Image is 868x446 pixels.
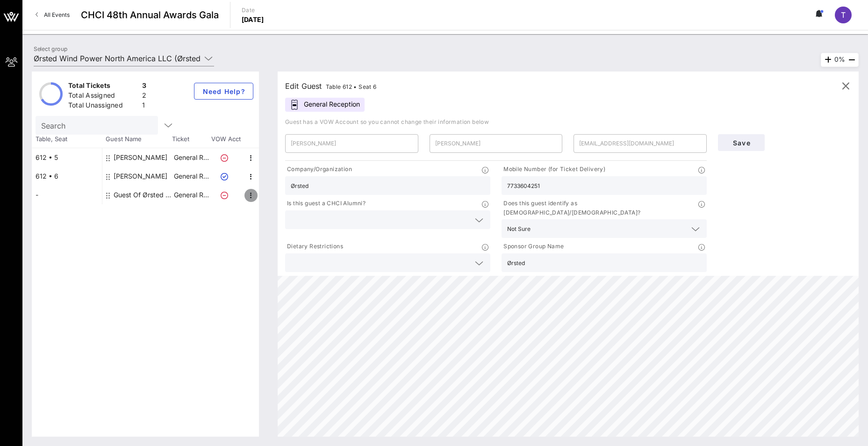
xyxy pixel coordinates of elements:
[285,117,851,127] p: Guest has a VOW Account so you cannot change their information below
[285,98,365,112] div: General Reception
[291,136,413,151] input: First Name*
[285,242,343,252] p: Dietary Restrictions
[172,167,210,186] p: General R…
[242,6,264,15] p: Date
[326,83,377,90] span: Table 612 • Seat 6
[114,186,172,204] div: Guest Of Ørsted Wind Power North America LLC
[841,10,846,20] span: T
[142,101,146,112] div: 1
[102,135,172,144] span: Guest Name
[172,186,210,204] p: General R…
[34,45,67,52] label: Select group
[835,7,852,23] div: T
[507,226,531,232] div: Not Sure
[114,148,167,167] div: Katherine Lee
[202,87,245,95] span: Need Help?
[435,136,557,151] input: Last Name*
[285,199,366,209] p: Is this guest a CHCI Alumni?
[30,7,75,22] a: All Events
[502,242,564,252] p: Sponsor Group Name
[209,135,242,144] span: VOW Acct
[194,83,253,100] button: Need Help?
[32,167,102,186] div: 612 • 6
[718,134,765,151] button: Save
[285,165,352,174] p: Company/Organization
[114,167,167,186] div: Moran Holton
[32,135,102,144] span: Table, Seat
[285,79,377,93] div: Edit Guest
[172,148,210,167] p: General R…
[725,139,757,147] span: Save
[579,136,701,151] input: Email*
[142,81,146,93] div: 3
[32,148,102,167] div: 612 • 5
[242,15,264,24] p: [DATE]
[68,101,138,112] div: Total Unassigned
[502,165,605,174] p: Mobile Number (for Ticket Delivery)
[172,135,209,144] span: Ticket
[44,11,70,18] span: All Events
[68,81,138,93] div: Total Tickets
[502,199,698,217] p: Does this guest identify as [DEMOGRAPHIC_DATA]/[DEMOGRAPHIC_DATA]?
[68,91,138,102] div: Total Assigned
[502,219,707,238] div: Not Sure
[821,53,859,67] div: 0%
[142,91,146,102] div: 2
[32,186,102,204] div: -
[81,8,219,22] span: CHCI 48th Annual Awards Gala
